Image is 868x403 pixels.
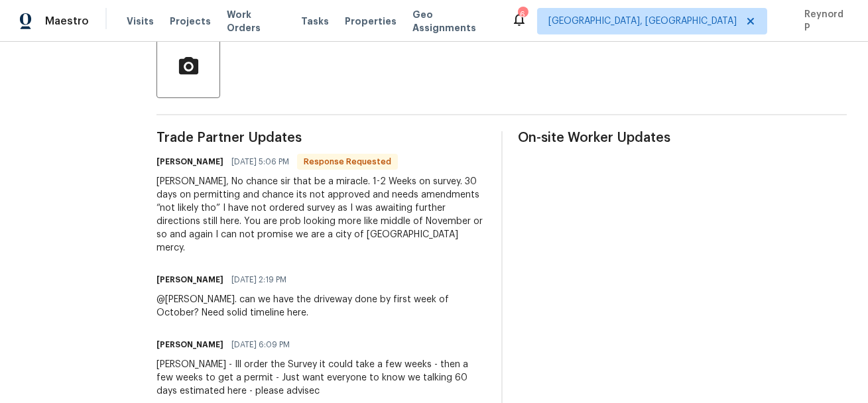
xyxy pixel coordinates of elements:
[519,131,847,144] span: On-site Worker Updates
[156,338,223,351] h6: [PERSON_NAME]
[518,8,527,21] div: 6
[412,8,495,34] span: Geo Assignments
[45,15,89,28] span: Maestro
[231,155,289,168] span: [DATE] 5:06 PM
[156,155,223,168] h6: [PERSON_NAME]
[156,175,485,255] div: [PERSON_NAME], No chance sir that be a miracle. 1-2 Weeks on survey. 30 days on permitting and ch...
[156,273,223,286] h6: [PERSON_NAME]
[301,17,329,26] span: Tasks
[156,358,485,398] div: [PERSON_NAME] - Ill order the Survey it could take a few weeks - then a few weeks to get a permit...
[231,338,290,351] span: [DATE] 6:09 PM
[227,8,285,34] span: Work Orders
[345,15,397,28] span: Properties
[799,8,848,34] span: Reynord P
[298,155,397,168] span: Response Requested
[156,293,485,319] div: @[PERSON_NAME]. can we have the driveway done by first week of October? Need solid timeline here.
[231,273,286,286] span: [DATE] 2:19 PM
[127,15,154,28] span: Visits
[156,131,485,144] span: Trade Partner Updates
[170,15,211,28] span: Projects
[548,15,737,28] span: [GEOGRAPHIC_DATA], [GEOGRAPHIC_DATA]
